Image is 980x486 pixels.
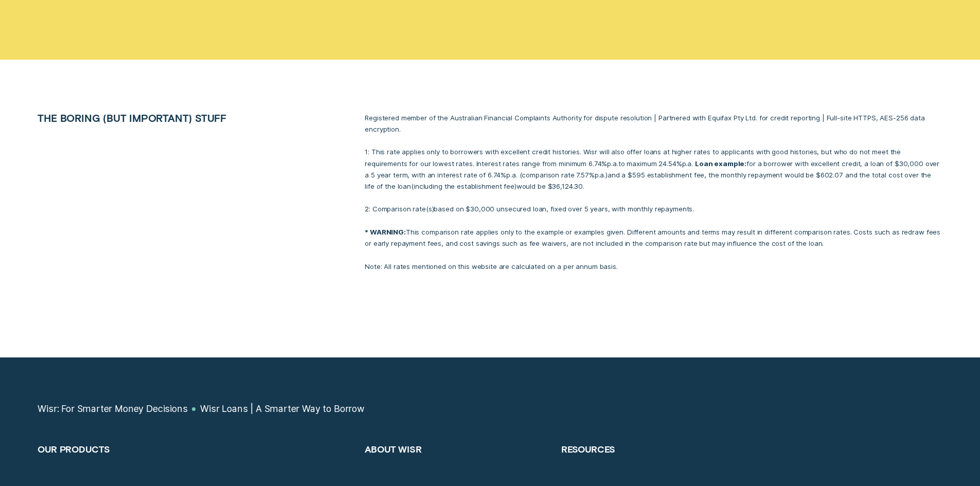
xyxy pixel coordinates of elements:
p: Note: All rates mentioned on this website are calculated on a per annum basis. [365,261,942,272]
span: Per Annum [682,159,693,168]
span: Per Annum [506,171,517,179]
span: p.a. [682,159,693,168]
a: Wisr: For Smarter Money Decisions [38,403,187,415]
span: ( [520,171,522,179]
span: p.a. [595,171,605,179]
strong: * WARNING: [365,228,406,236]
p: This comparison rate applies only to the example or examples given. Different amounts and terms m... [365,226,942,249]
p: Registered member of the Australian Financial Complaints Authority for dispute resolution | Partn... [365,112,942,135]
h2: The boring (but important) stuff [32,112,294,124]
span: ) [514,182,516,190]
span: p.a. [607,159,618,168]
span: p.a. [506,171,517,179]
span: Per Annum [595,171,605,179]
p: 2: Comparison rate s based on $30,000 unsecured loan, fixed over 5 years, with monthly repayments. [365,203,942,214]
span: ( [426,205,429,213]
span: ) [432,205,434,213]
strong: Loan example: [695,159,746,168]
p: 1: This rate applies only to borrowers with excellent credit histories. Wisr will also offer loan... [365,146,942,192]
span: Per Annum [607,159,618,168]
span: ( [411,182,414,190]
a: Wisr Loans | A Smarter Way to Borrow [200,403,364,415]
span: ) [605,171,608,179]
